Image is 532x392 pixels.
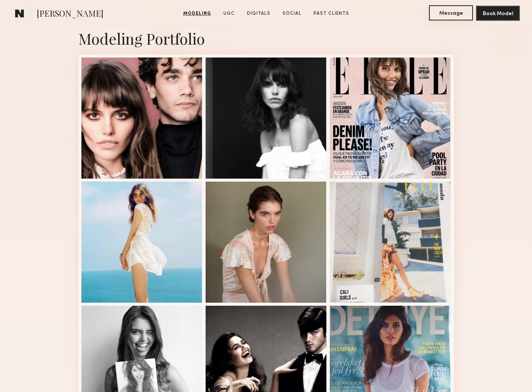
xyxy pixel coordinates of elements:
[180,10,214,17] a: Modeling
[476,10,520,16] a: Book Model
[78,28,454,48] div: Modeling Portfolio
[220,10,238,17] a: UGC
[244,10,273,17] a: Digitals
[476,6,520,21] button: Book Model
[37,8,103,21] span: [PERSON_NAME]
[279,10,304,17] a: Social
[429,5,473,20] button: Message
[310,10,352,17] a: Past Clients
